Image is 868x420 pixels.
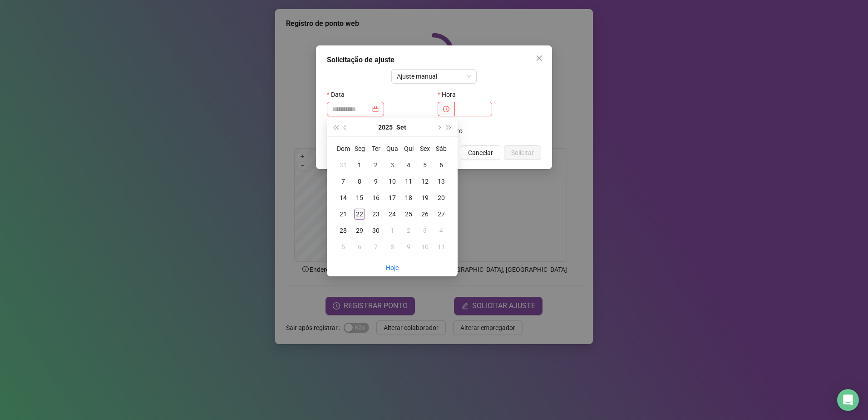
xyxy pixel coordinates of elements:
label: Hora [438,87,462,102]
th: Dom [335,140,351,157]
div: 18 [403,192,414,203]
div: 2 [370,160,381,170]
td: 2025-10-02 [400,222,417,239]
td: 2025-09-11 [400,173,417,190]
td: 2025-09-16 [368,190,384,206]
div: Open Intercom Messenger [837,389,859,411]
div: Solicitação de ajuste [327,55,541,65]
td: 2025-08-31 [335,157,351,173]
a: Hoje [386,264,399,271]
div: 27 [436,209,447,220]
td: 2025-10-09 [400,239,417,255]
th: Qua [384,140,400,157]
td: 2025-09-25 [400,206,417,222]
td: 2025-09-08 [351,173,368,190]
th: Sex [417,140,433,157]
div: 3 [419,225,430,236]
th: Qui [400,140,417,157]
td: 2025-09-02 [368,157,384,173]
span: Cancelar [468,148,493,158]
div: 1 [354,160,365,170]
div: 8 [354,176,365,187]
td: 2025-09-17 [384,190,400,206]
td: 2025-10-11 [433,239,449,255]
td: 2025-10-03 [417,222,433,239]
td: 2025-10-07 [368,239,384,255]
div: 11 [436,241,447,252]
td: 2025-09-14 [335,190,351,206]
td: 2025-10-08 [384,239,400,255]
div: 21 [338,209,349,220]
div: 11 [403,176,414,187]
td: 2025-09-22 [351,206,368,222]
td: 2025-09-27 [433,206,449,222]
div: 30 [370,225,381,236]
th: Ter [368,140,384,157]
div: 16 [370,192,381,203]
td: 2025-10-04 [433,222,449,239]
td: 2025-09-18 [400,190,417,206]
div: 26 [419,209,430,220]
div: 4 [436,225,447,236]
th: Sáb [433,140,449,157]
div: 9 [403,241,414,252]
td: 2025-09-28 [335,222,351,239]
button: Solicitar [504,145,541,160]
div: 31 [338,160,349,170]
label: Data [327,87,350,102]
div: 20 [436,192,447,203]
div: 12 [419,176,430,187]
td: 2025-09-06 [433,157,449,173]
div: 28 [338,225,349,236]
td: 2025-09-26 [417,206,433,222]
div: 17 [387,192,398,203]
td: 2025-10-01 [384,222,400,239]
div: 8 [387,241,398,252]
div: 24 [387,209,398,220]
td: 2025-09-10 [384,173,400,190]
div: 4 [403,160,414,170]
td: 2025-09-13 [433,173,449,190]
div: 5 [338,241,349,252]
span: close [536,55,543,62]
td: 2025-10-05 [335,239,351,255]
div: 3 [387,160,398,170]
button: year panel [378,118,393,136]
div: 10 [387,176,398,187]
td: 2025-09-03 [384,157,400,173]
td: 2025-09-23 [368,206,384,222]
th: Seg [351,140,368,157]
td: 2025-09-15 [351,190,368,206]
button: Close [532,51,547,65]
td: 2025-09-05 [417,157,433,173]
td: 2025-09-12 [417,173,433,190]
button: super-next-year [444,118,454,136]
div: 14 [338,192,349,203]
td: 2025-09-01 [351,157,368,173]
button: prev-year [340,118,350,136]
td: 2025-10-06 [351,239,368,255]
td: 2025-09-24 [384,206,400,222]
div: 7 [338,176,349,187]
div: 13 [436,176,447,187]
div: 10 [419,241,430,252]
div: 19 [419,192,430,203]
div: 23 [370,209,381,220]
div: 29 [354,225,365,236]
td: 2025-09-30 [368,222,384,239]
td: 2025-09-07 [335,173,351,190]
div: 5 [419,160,430,170]
span: Ajuste manual [397,70,472,83]
td: 2025-09-21 [335,206,351,222]
div: 15 [354,192,365,203]
div: 1 [387,225,398,236]
td: 2025-10-10 [417,239,433,255]
td: 2025-09-09 [368,173,384,190]
td: 2025-09-04 [400,157,417,173]
button: Cancelar [461,145,500,160]
div: 6 [436,160,447,170]
button: month panel [396,118,406,136]
button: next-year [434,118,444,136]
td: 2025-09-29 [351,222,368,239]
div: 22 [354,209,365,220]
